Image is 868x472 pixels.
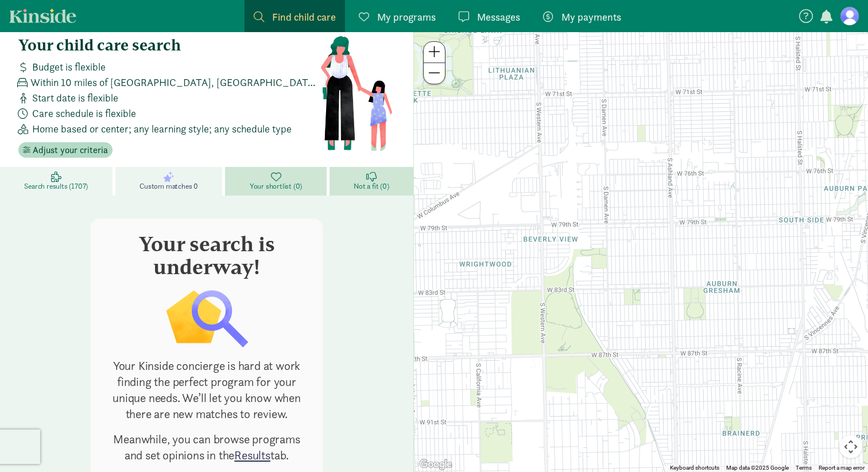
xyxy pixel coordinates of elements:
[417,457,455,472] img: Google
[32,90,118,106] span: Start date is flexible
[104,232,309,278] h3: Your search is underway!
[250,182,302,191] span: Your shortlist (0)
[477,9,520,25] span: Messages
[561,9,621,25] span: My payments
[819,465,865,471] a: Report a map error
[234,447,270,463] a: Results
[9,9,76,23] a: Kinside
[24,182,88,191] span: Search results (1707)
[139,182,198,191] span: Custom matches 0
[104,431,309,463] p: Meanwhile, you can browse programs and set opinions in the tab.
[30,75,320,90] span: Within 10 miles of [GEOGRAPHIC_DATA], [GEOGRAPHIC_DATA] 60620
[18,36,320,54] h4: Your child care search
[726,465,789,471] span: Map data ©2025 Google
[33,143,108,157] span: Adjust your criteria
[272,9,336,25] span: Find child care
[225,167,329,196] a: Your shortlist (0)
[796,465,812,471] a: Terms (opens in new tab)
[417,457,455,472] a: Open this area in Google Maps (opens a new window)
[330,167,413,196] a: Not a fit (0)
[32,106,136,121] span: Care schedule is flexible
[32,59,106,75] span: Budget is flexible
[670,464,719,472] button: Keyboard shortcuts
[32,121,292,136] span: Home based or center; any learning style; any schedule type
[18,142,113,158] button: Adjust your criteria
[839,435,862,458] button: Map camera controls
[354,182,389,191] span: Not a fit (0)
[377,9,436,25] span: My programs
[115,167,226,196] a: Custom matches 0
[104,358,309,422] p: Your Kinside concierge is hard at work finding the perfect program for your unique needs. We’ll l...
